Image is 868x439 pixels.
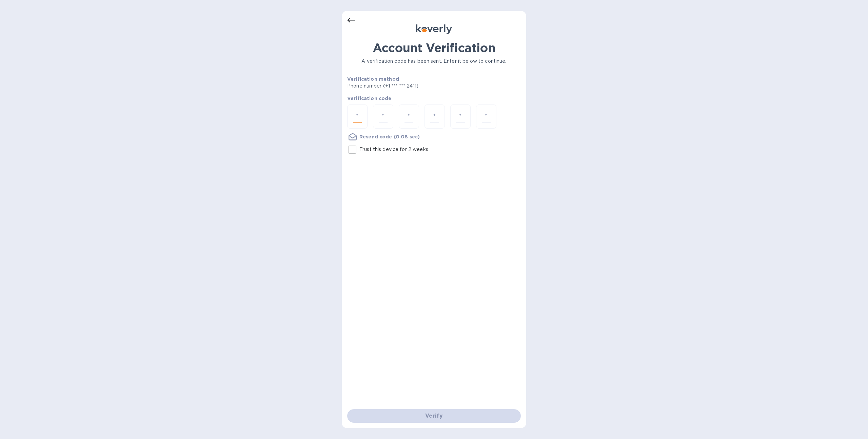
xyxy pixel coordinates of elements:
p: A verification code has been sent. Enter it below to continue. [347,58,521,65]
p: Trust this device for 2 weeks [359,146,428,153]
h1: Account Verification [347,41,521,55]
b: Verification method [347,76,399,82]
p: Verification code [347,95,521,102]
u: Resend code (0:08 sec) [359,134,420,139]
p: Phone number (+1 *** *** 2411) [347,82,470,90]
